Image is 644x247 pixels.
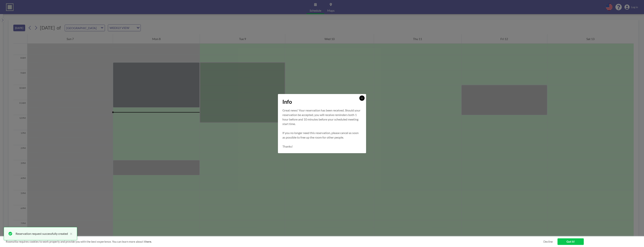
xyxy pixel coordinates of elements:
[282,144,362,149] p: Thanks!
[68,231,72,236] button: close
[282,98,292,105] span: Info
[16,231,68,236] div: Reservation request successfully created
[145,240,152,243] a: here.
[6,240,543,243] span: Roomzilla requires cookies to work properly and provide you with the best experience. You can lea...
[282,108,362,126] p: Great news! Your reservation has been received. Should your reservation be accepted, you will rec...
[282,131,362,140] p: If you no longer need this reservation, please cancel as soon as possible to free up the room for...
[543,240,553,243] a: Decline
[557,238,584,245] a: Got it!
